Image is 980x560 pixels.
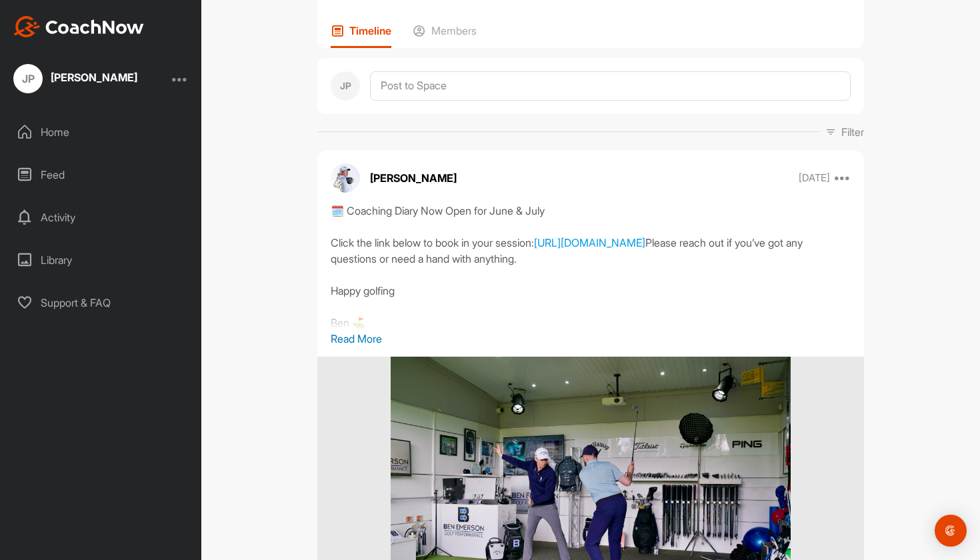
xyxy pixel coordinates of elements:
div: Support & FAQ [7,286,195,319]
p: Read More [331,331,851,347]
p: Filter [841,124,864,140]
div: Home [7,115,195,149]
img: CoachNow [13,16,144,37]
div: Activity [7,201,195,234]
div: Library [7,243,195,277]
p: [DATE] [799,171,830,185]
p: [PERSON_NAME] [370,170,457,186]
a: [URL][DOMAIN_NAME] [534,236,645,249]
p: Timeline [349,24,391,37]
img: avatar [331,163,360,193]
div: [PERSON_NAME] [51,72,137,83]
div: 🗓️ Coaching Diary Now Open for June & July Click the link below to book in your session: Please r... [331,203,851,331]
div: JP [331,71,360,101]
div: Open Intercom Messenger [935,515,967,547]
p: Members [431,24,477,37]
div: Feed [7,158,195,191]
div: JP [13,64,43,93]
